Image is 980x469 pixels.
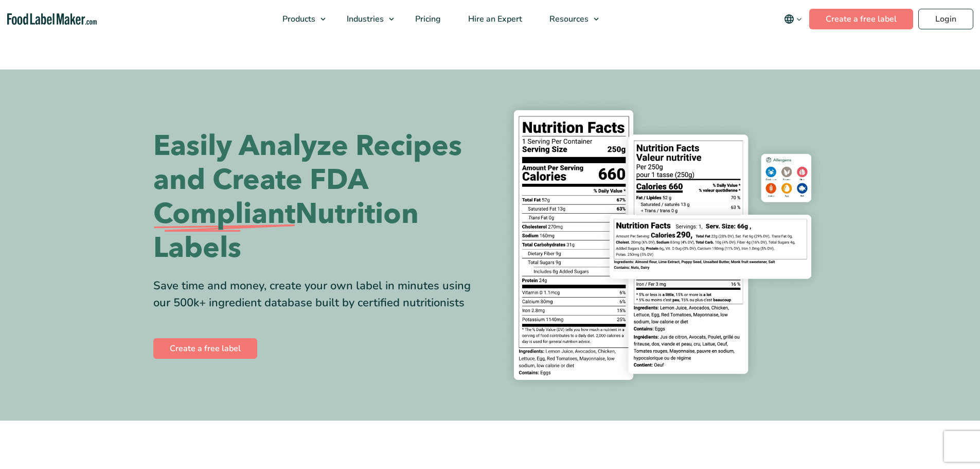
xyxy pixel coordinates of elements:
[465,13,523,25] span: Hire an Expert
[153,277,483,311] div: Save time and money, create your own label in minutes using our 500k+ ingredient database built b...
[153,338,257,359] a: Create a free label
[809,9,913,29] a: Create a free label
[918,9,973,29] a: Login
[153,197,295,231] span: Compliant
[153,129,483,265] h1: Easily Analyze Recipes and Create FDA Nutrition Labels
[546,13,590,25] span: Resources
[412,13,442,25] span: Pricing
[344,13,385,25] span: Industries
[279,13,316,25] span: Products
